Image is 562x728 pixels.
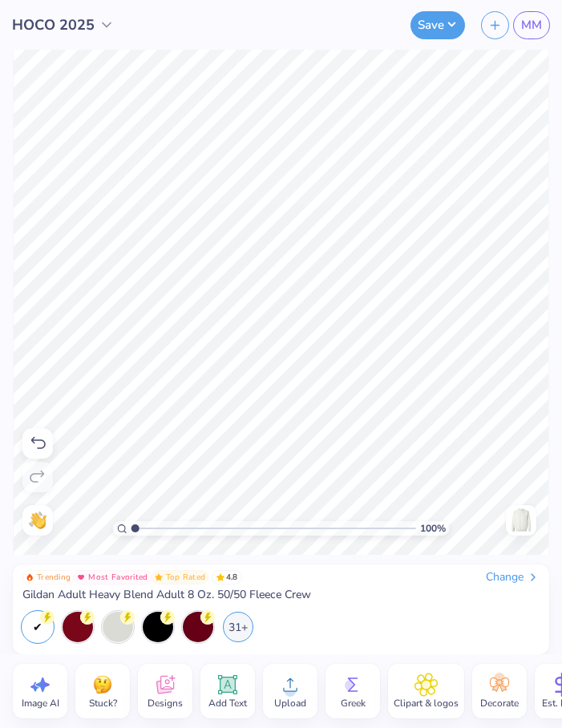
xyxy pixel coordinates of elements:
span: Greek [341,697,366,710]
span: Gildan Adult Heavy Blend Adult 8 Oz. 50/50 Fleece Crew [22,588,311,602]
img: Top Rated sort [155,573,163,581]
button: Badge Button [22,570,74,584]
span: Most Favorited [88,573,148,581]
a: MM [513,11,550,39]
span: MM [521,16,542,34]
span: Stuck? [89,697,117,710]
button: Badge Button [152,570,209,584]
span: Add Text [208,697,247,710]
span: 100 % [420,521,446,536]
div: 31+ [223,612,253,642]
img: Front [508,508,534,533]
span: Image AI [22,697,59,710]
div: Change [486,570,540,584]
img: Trending sort [26,573,34,581]
button: Save [410,11,465,39]
button: Badge Button [74,570,151,584]
span: Trending [37,573,71,581]
span: Upload [274,697,306,710]
span: Decorate [480,697,519,710]
img: Stuck? [91,673,115,697]
span: HOCO 2025 [12,14,95,36]
span: Top Rated [166,573,206,581]
span: 4.8 [212,570,242,584]
span: Clipart & logos [394,697,459,710]
span: Designs [148,697,183,710]
img: Most Favorited sort [77,573,85,581]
